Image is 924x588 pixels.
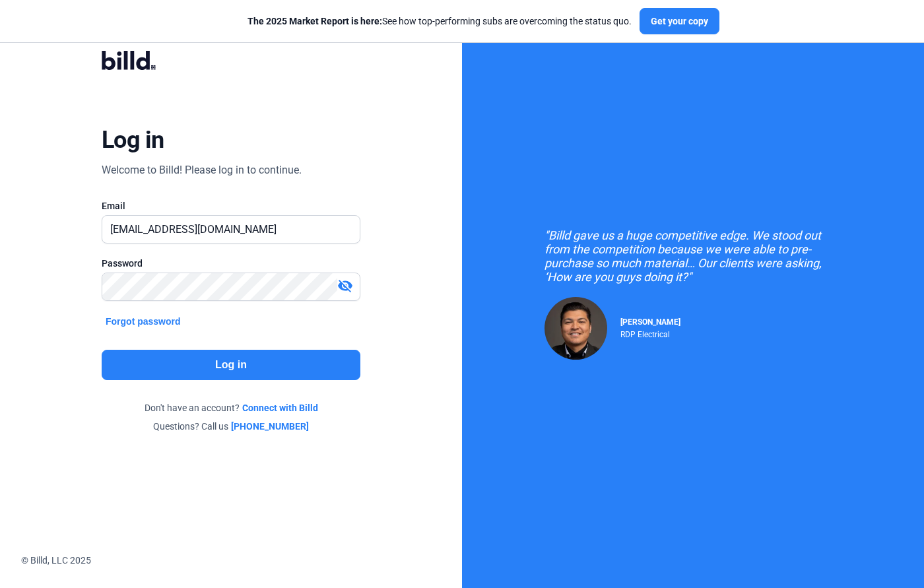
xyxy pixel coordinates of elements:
[102,420,360,433] div: Questions? Call us
[337,278,353,294] mat-icon: visibility_off
[242,401,318,414] a: Connect with Billd
[544,228,841,284] div: "Billd gave us a huge competitive edge. We stood out from the competition because we were able to...
[544,297,607,360] img: Raul Pacheco
[102,162,302,178] div: Welcome to Billd! Please log in to continue.
[102,125,164,154] div: Log in
[102,401,360,414] div: Don't have an account?
[231,420,309,433] a: [PHONE_NUMBER]
[102,350,360,380] button: Log in
[102,257,360,270] div: Password
[247,15,632,28] div: See how top-performing subs are overcoming the status quo.
[102,199,360,212] div: Email
[102,314,185,329] button: Forgot password
[620,317,680,327] span: [PERSON_NAME]
[620,327,680,339] div: RDP Electrical
[247,16,382,26] span: The 2025 Market Report is here:
[640,8,719,34] button: Get your copy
